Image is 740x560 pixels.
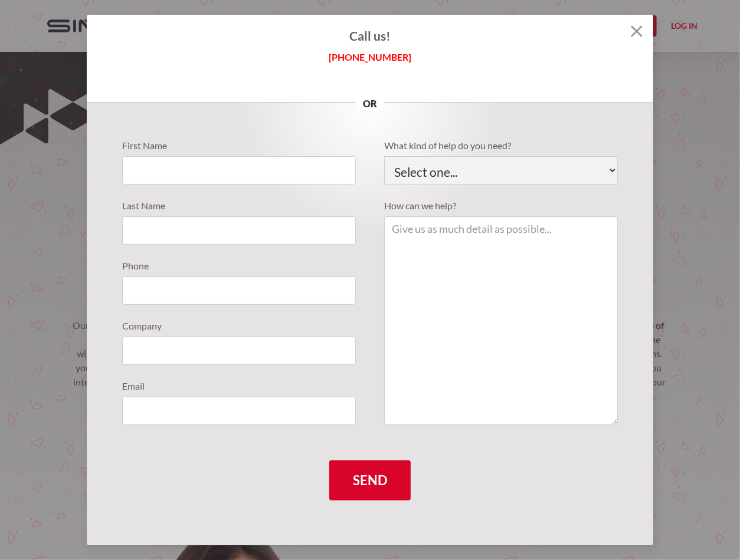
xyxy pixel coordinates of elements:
[122,199,356,213] label: Last Name
[355,97,385,111] p: or
[122,139,618,500] form: Support Requests
[329,460,411,500] input: Send
[122,379,356,393] label: Email
[384,199,618,213] label: How can we help?
[87,29,653,43] h4: Call us!
[122,259,356,273] label: Phone
[384,139,618,153] label: What kind of help do you need?
[122,319,356,333] label: Company
[329,51,411,62] span: [PHONE_NUMBER]
[122,139,356,153] label: First Name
